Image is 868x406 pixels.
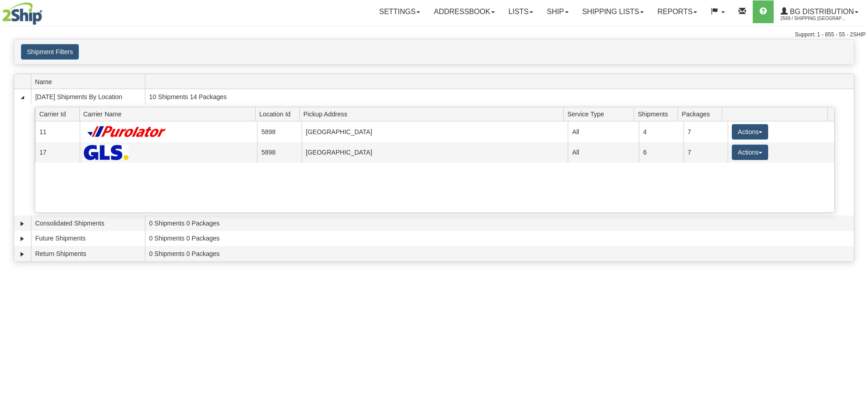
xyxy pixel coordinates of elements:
td: All [568,121,639,142]
button: Actions [732,124,768,140]
span: Pickup Address [303,107,564,121]
td: Return Shipments [31,246,145,261]
td: [GEOGRAPHIC_DATA] [302,142,568,163]
a: Expand [18,234,27,243]
span: Carrier Id [39,107,79,121]
span: 2569 / Shipping [GEOGRAPHIC_DATA] [781,14,849,23]
a: Shipping lists [575,0,651,23]
td: 0 Shipments 0 Packages [145,231,854,246]
td: 10 Shipments 14 Packages [145,89,854,105]
span: Service Type [567,107,634,121]
img: logo2569.jpg [2,2,42,25]
td: All [568,142,639,163]
div: Support: 1 - 855 - 55 - 2SHIP [2,31,866,39]
a: Reports [651,0,704,23]
span: Shipments [638,107,678,121]
img: GLS Canada [84,145,128,160]
a: Expand [18,250,27,259]
iframe: chat widget [847,156,867,249]
a: Expand [18,219,27,228]
a: Collapse [18,93,27,102]
td: 7 [683,142,728,163]
a: Lists [502,0,540,23]
td: 17 [35,142,79,163]
td: [DATE] Shipments By Location [31,89,145,105]
td: 11 [35,121,79,142]
button: Actions [732,145,768,160]
td: 7 [683,121,728,142]
td: [GEOGRAPHIC_DATA] [302,121,568,142]
td: 0 Shipments 0 Packages [145,216,854,231]
span: BG Distribution [788,8,854,15]
a: Settings [372,0,427,23]
a: Ship [540,0,575,23]
a: BG Distribution 2569 / Shipping [GEOGRAPHIC_DATA] [774,0,865,23]
a: Addressbook [427,0,502,23]
td: 6 [639,142,683,163]
td: Consolidated Shipments [31,216,145,231]
button: Shipment Filters [21,44,79,60]
img: Purolator [84,125,170,138]
td: Future Shipments [31,231,145,246]
td: 0 Shipments 0 Packages [145,246,854,261]
span: Name [35,75,145,89]
span: Carrier Name [83,107,256,121]
td: 4 [639,121,683,142]
span: Packages [682,107,722,121]
span: Location Id [259,107,299,121]
td: 5898 [257,142,301,163]
td: 5898 [257,121,301,142]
